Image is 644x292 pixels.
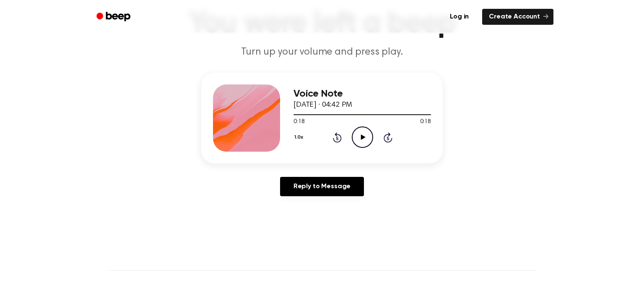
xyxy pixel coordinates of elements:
span: [DATE] · 04:42 PM [293,101,352,109]
span: 0:18 [293,118,304,126]
button: 1.0x [293,130,306,145]
a: Beep [91,9,138,25]
span: 0:18 [420,118,431,126]
a: Log in [441,7,477,26]
p: Turn up your volume and press play. [161,45,483,59]
h3: Voice Note [293,88,431,100]
a: Reply to Message [280,177,364,196]
a: Create Account [482,9,553,25]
